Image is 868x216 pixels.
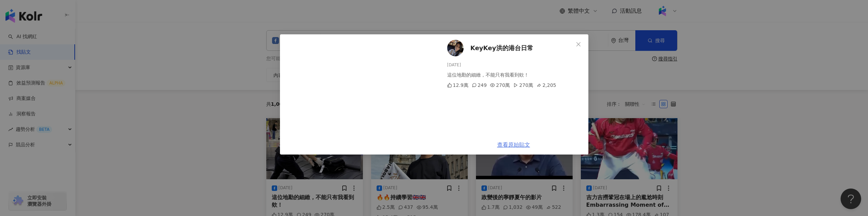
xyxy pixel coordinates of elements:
a: KOL AvatarKeyKey洪的港台日常 [447,40,573,56]
img: KOL Avatar [447,40,464,56]
a: 查看原始貼文 [497,141,530,148]
div: 12.9萬 [447,81,468,89]
div: 249 [472,81,487,89]
div: [DATE] [447,62,583,68]
button: Close [572,37,585,51]
iframe: fb:post Facebook Social Plugin [280,34,436,111]
div: 這位地勤的細緻，不能只有我看到欸！ [447,71,583,79]
div: 270萬 [490,81,510,89]
span: KeyKey洪的港台日常 [470,43,533,53]
div: 270萬 [513,81,533,89]
span: close [576,42,581,47]
div: 2,205 [537,81,556,89]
